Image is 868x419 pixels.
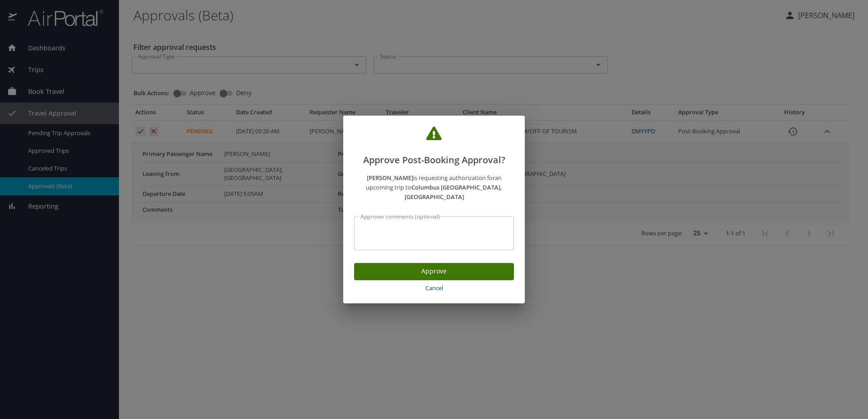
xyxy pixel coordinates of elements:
strong: Columbus [GEOGRAPHIC_DATA], [GEOGRAPHIC_DATA] [404,183,503,201]
span: Approve [361,266,507,277]
button: Approve [354,263,514,281]
span: Cancel [358,283,510,293]
h2: Approve Post-Booking Approval? [354,127,514,167]
strong: [PERSON_NAME] [367,174,413,182]
p: is requesting authorization for an upcoming trip to [354,173,514,201]
button: Cancel [354,280,514,296]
